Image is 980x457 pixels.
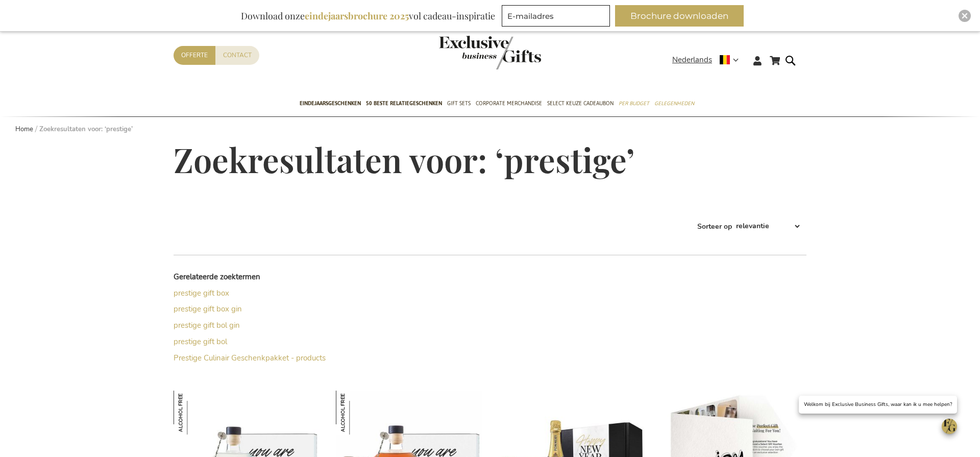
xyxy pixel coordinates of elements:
a: prestige gift box gin [174,304,242,314]
dt: Gerelateerde zoektermen [174,272,332,282]
label: Sorteer op [697,221,732,231]
strong: Zoekresultaten voor: ‘prestige’ [39,125,133,134]
a: prestige gift bol [174,336,227,347]
span: Nederlands [672,54,712,66]
img: Exclusive Business gifts logo [439,36,541,69]
a: Home [15,125,33,134]
a: Prestige Culinair Geschenkpakket - products [174,353,326,363]
div: Nederlands [672,54,745,66]
form: marketing offers and promotions [502,5,613,30]
b: eindejaarsbrochure 2025 [305,10,409,22]
span: Corporate Merchandise [476,98,542,109]
a: store logo [439,36,490,69]
span: Eindejaarsgeschenken [300,98,361,109]
a: prestige gift box [174,288,229,298]
span: Gift Sets [447,98,471,109]
img: Gepersonaliseerde Non-Alcoholische Cuban Spiced Rum Prestige Set [336,391,380,435]
span: Per Budget [619,98,649,109]
img: Close [962,13,968,19]
a: prestige gift bol gin [174,320,240,330]
a: Offerte [174,46,215,65]
img: Gepersonaliseerde Non-Alcoholische Botanical Dry Gin Prestige Set [174,391,217,435]
input: E-mailadres [502,5,610,27]
a: Contact [215,46,259,65]
span: Gelegenheden [654,98,694,109]
div: Download onze vol cadeau-inspiratie [236,5,500,27]
span: 50 beste relatiegeschenken [366,98,442,109]
span: Select Keuze Cadeaubon [547,98,614,109]
button: Brochure downloaden [615,5,744,27]
div: Close [959,10,971,22]
span: Zoekresultaten voor: ‘prestige’ [174,137,634,181]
